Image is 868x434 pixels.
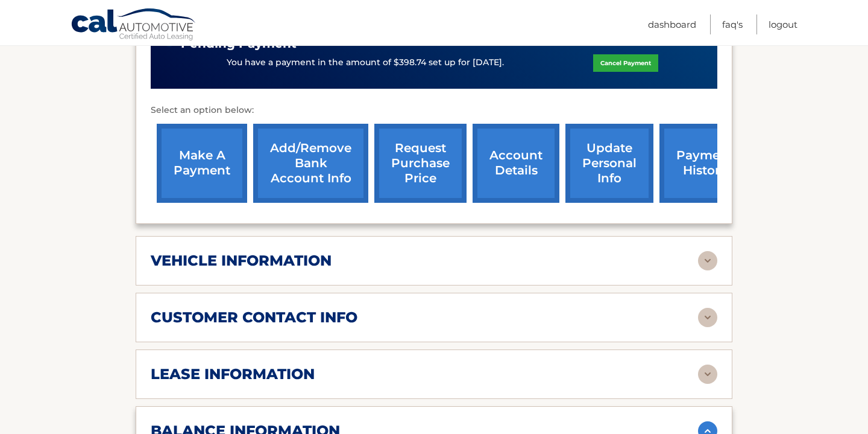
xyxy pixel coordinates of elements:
a: Logout [769,14,797,34]
img: accordion-rest.svg [698,251,717,270]
a: request purchase price [374,124,467,203]
a: Dashboard [648,14,696,34]
img: accordion-rest.svg [698,308,717,327]
a: Cal Automotive [71,8,197,43]
a: account details [473,124,559,203]
a: payment history [659,124,750,203]
a: FAQ's [722,14,743,34]
a: Add/Remove bank account info [253,124,368,203]
h2: lease information [151,365,315,383]
a: update personal info [565,124,653,203]
p: Select an option below: [151,103,717,118]
h2: vehicle information [151,252,332,270]
h2: customer contact info [151,308,357,327]
img: accordion-rest.svg [698,365,717,384]
p: You have a payment in the amount of $398.74 set up for [DATE]. [227,56,504,69]
a: make a payment [157,124,247,203]
a: Cancel Payment [593,54,658,72]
